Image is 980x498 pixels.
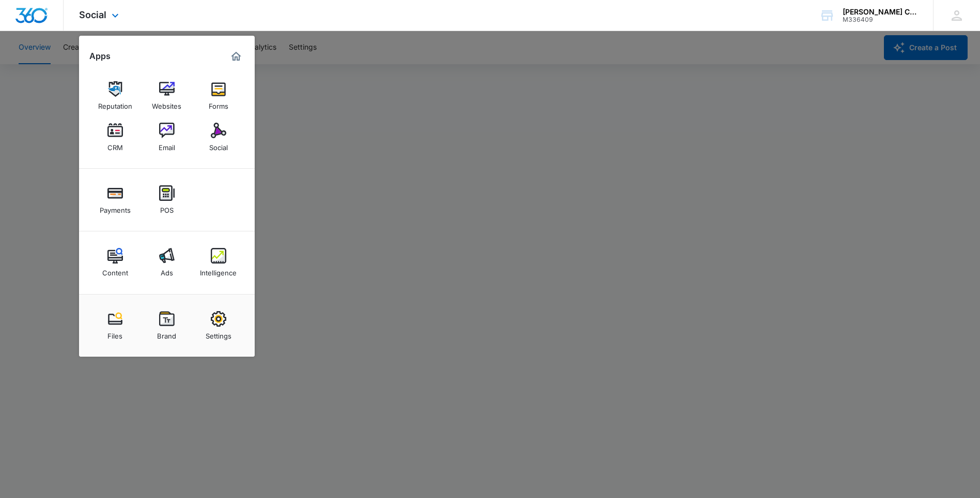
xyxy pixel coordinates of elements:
[147,76,186,115] a: Websites
[96,118,135,157] a: CRM
[147,118,186,157] a: Email
[107,138,123,152] div: CRM
[199,243,238,282] a: Intelligence
[228,48,244,65] a: Marketing 360® Dashboard
[209,138,228,152] div: Social
[89,51,111,61] h2: Apps
[96,243,135,282] a: Content
[161,263,173,277] div: Ads
[100,201,131,214] div: Payments
[96,180,135,219] a: Payments
[79,9,106,20] span: Social
[159,138,175,152] div: Email
[206,327,231,340] div: Settings
[147,180,186,219] a: POS
[107,327,122,340] div: Files
[96,76,135,115] a: Reputation
[160,201,174,214] div: POS
[209,97,228,110] div: Forms
[152,97,181,110] div: Websites
[843,8,918,16] div: account name
[199,76,238,115] a: Forms
[147,306,186,345] a: Brand
[199,118,238,157] a: Social
[199,306,238,345] a: Settings
[157,327,176,340] div: Brand
[147,243,186,282] a: Ads
[102,263,128,277] div: Content
[200,263,237,277] div: Intelligence
[843,16,918,23] div: account id
[98,97,132,110] div: Reputation
[96,306,135,345] a: Files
